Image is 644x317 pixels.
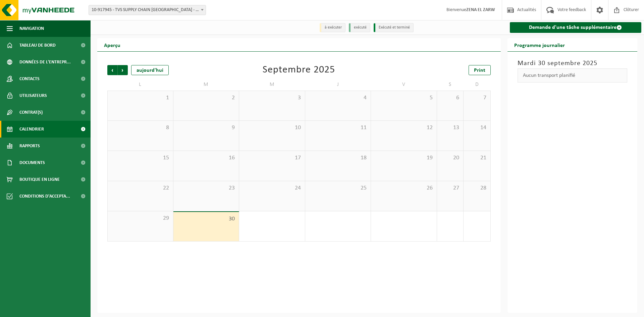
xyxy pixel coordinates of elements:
[19,87,47,104] span: Utilisateurs
[243,154,302,162] span: 17
[243,184,302,192] span: 24
[466,7,495,12] strong: ZENA EL ZARW
[19,138,40,154] span: Rapports
[374,23,414,32] li: Exécuté et terminé
[440,94,460,102] span: 6
[19,37,56,54] span: Tableau de bord
[440,154,460,162] span: 20
[320,23,345,32] li: à exécuter
[309,124,368,131] span: 11
[374,124,433,131] span: 12
[19,188,70,205] span: Conditions d'accepta...
[177,184,236,192] span: 23
[19,104,43,121] span: Contrat(s)
[263,65,335,75] div: Septembre 2025
[243,94,302,102] span: 3
[97,38,127,51] h2: Aperçu
[507,38,572,51] h2: Programme journalier
[19,121,44,138] span: Calendrier
[118,65,128,75] span: Suivant
[474,68,485,73] span: Print
[371,78,437,91] td: V
[518,68,628,83] div: Aucun transport planifié
[177,154,236,162] span: 16
[111,124,170,131] span: 8
[239,78,305,91] td: M
[111,215,170,222] span: 29
[89,5,206,15] span: 10-917945 - TVS SUPPLY CHAIN BELGIUM - KAMPENHOUT
[437,78,464,91] td: S
[111,184,170,192] span: 22
[177,215,236,223] span: 30
[518,58,628,68] h3: Mardi 30 septembre 2025
[177,124,236,131] span: 9
[107,65,117,75] span: Précédent
[440,124,460,131] span: 13
[467,184,487,192] span: 28
[19,20,44,37] span: Navigation
[467,124,487,131] span: 14
[467,154,487,162] span: 21
[19,171,60,188] span: Boutique en ligne
[440,184,460,192] span: 27
[374,184,433,192] span: 26
[309,184,368,192] span: 25
[309,94,368,102] span: 4
[173,78,239,91] td: M
[19,54,71,70] span: Données de l'entrepr...
[510,22,642,33] a: Demande d'une tâche supplémentaire
[19,154,45,171] span: Documents
[111,154,170,162] span: 15
[469,65,491,75] a: Print
[177,94,236,102] span: 2
[309,154,368,162] span: 18
[349,23,370,32] li: exécuté
[243,124,302,131] span: 10
[131,65,169,75] div: aujourd'hui
[464,78,490,91] td: D
[374,154,433,162] span: 19
[107,78,173,91] td: L
[305,78,371,91] td: J
[111,94,170,102] span: 1
[374,94,433,102] span: 5
[19,70,40,87] span: Contacts
[467,94,487,102] span: 7
[89,5,206,15] span: 10-917945 - TVS SUPPLY CHAIN BELGIUM - KAMPENHOUT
